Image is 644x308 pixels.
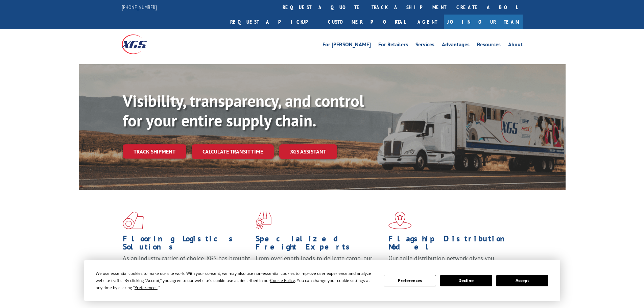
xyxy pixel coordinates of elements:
[123,254,250,278] span: As an industry carrier of choice, XGS has brought innovation and dedication to flooring logistics...
[415,42,434,49] a: Services
[442,42,470,49] a: Advantages
[123,235,251,254] h1: Flooring Logistics Solutions
[256,254,383,284] p: From overlength loads to delicate cargo, our experienced staff knows the best way to move your fr...
[123,144,186,159] a: Track shipment
[279,144,337,159] a: XGS ASSISTANT
[96,270,376,291] div: We use essential cookies to make our site work. With your consent, we may also use non-essential ...
[323,15,411,29] a: Customer Portal
[192,144,274,159] a: Calculate transit time
[384,275,436,286] button: Preferences
[135,285,158,290] span: Preferences
[122,4,157,10] a: [PHONE_NUMBER]
[388,212,412,229] img: xgs-icon-flagship-distribution-model-red
[440,275,492,286] button: Decline
[411,15,444,29] a: Agent
[256,235,383,254] h1: Specialized Freight Experts
[323,42,371,49] a: For [PERSON_NAME]
[270,278,295,283] span: Cookie Policy
[388,254,513,270] span: Our agile distribution network gives you nationwide inventory management on demand.
[496,275,548,286] button: Accept
[84,260,560,301] div: Cookie Consent Prompt
[123,212,144,229] img: xgs-icon-total-supply-chain-intelligence-red
[444,15,523,29] a: Join Our Team
[508,42,523,49] a: About
[477,42,501,49] a: Resources
[378,42,408,49] a: For Retailers
[225,15,323,29] a: Request a pickup
[123,90,364,131] b: Visibility, transparency, and control for your entire supply chain.
[256,212,271,229] img: xgs-icon-focused-on-flooring-red
[388,235,516,254] h1: Flagship Distribution Model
